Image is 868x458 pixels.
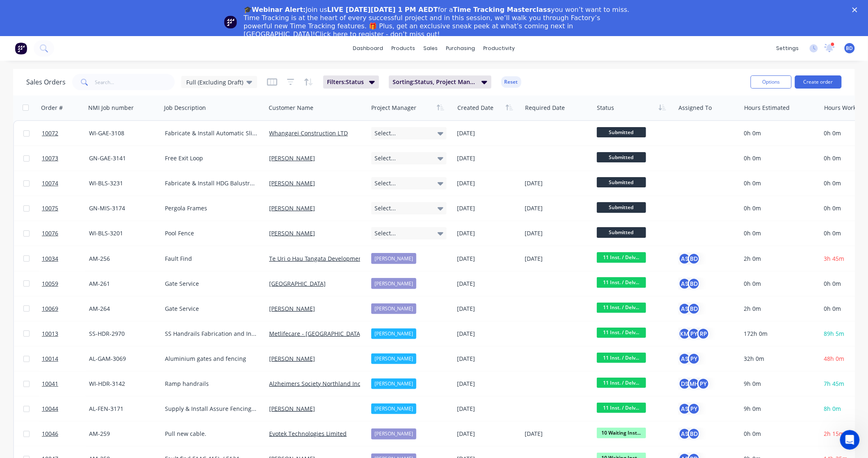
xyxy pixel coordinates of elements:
[165,380,258,388] div: Ramp handrails
[186,78,243,87] span: Full (Excluding Draft)
[597,277,646,287] span: 11 Inst. / Delv...
[501,76,521,88] button: Reset
[89,280,155,288] div: AM-261
[697,378,710,390] div: PY
[678,303,691,315] div: AS
[165,355,258,363] div: Aluminium gates and fencing
[480,42,519,55] div: productivity
[824,204,841,212] span: 0h 0m
[824,129,841,137] span: 0h 0m
[688,428,700,440] div: BD
[824,255,845,262] span: 3h 45m
[42,396,89,421] a: 10044
[678,378,710,390] button: DSMHPY
[42,296,89,321] a: 10069
[375,204,396,212] span: Select...
[15,42,27,55] img: Factory
[244,6,306,14] b: 🎓Webinar Alert:
[327,78,364,86] span: Filters: Status
[453,6,551,14] b: Time Tracking Masterclass
[244,6,631,39] div: Join us for a you won’t want to miss. Time Tracking is at the heart of every successful project a...
[269,179,315,187] a: [PERSON_NAME]
[89,305,155,313] div: AM-264
[164,104,206,112] div: Job Description
[95,74,175,90] input: Search...
[457,355,519,363] div: [DATE]
[525,255,590,263] div: [DATE]
[678,378,691,390] div: DS
[525,430,590,438] div: [DATE]
[597,328,646,338] span: 11 Inst. / Delv...
[678,428,691,440] div: AS
[89,355,155,363] div: AL-GAM-3069
[371,104,416,112] div: Project Manager
[269,255,375,262] a: Te Uri o Hau Tangata Development Ltd
[678,278,691,290] div: AS
[744,405,814,413] div: 9h 0m
[457,179,519,187] div: [DATE]
[269,380,361,387] a: Alzheimers Society Northland Inc
[597,303,646,313] span: 11 Inst. / Delv...
[41,104,63,112] div: Order #
[597,252,646,262] span: 11 Inst. / Delv...
[688,303,700,315] div: BD
[269,405,315,412] a: [PERSON_NAME]
[744,154,814,162] div: 0h 0m
[678,253,700,265] button: ASBD
[42,221,89,246] a: 10076
[42,255,58,263] span: 10034
[42,146,89,171] a: 10073
[42,204,58,212] span: 10075
[224,16,237,29] img: Profile image for Team
[457,154,519,162] div: [DATE]
[371,378,416,389] div: [PERSON_NAME]
[840,430,860,450] iframe: Intercom live chat
[744,179,814,187] div: 0h 0m
[525,104,565,112] div: Required Date
[824,305,841,312] span: 0h 0m
[688,403,700,415] div: PY
[269,355,315,362] a: [PERSON_NAME]
[846,45,853,52] span: BD
[744,255,814,263] div: 2h 0m
[42,154,58,162] span: 10073
[744,229,814,237] div: 0h 0m
[371,303,416,314] div: [PERSON_NAME]
[457,305,519,313] div: [DATE]
[388,42,420,55] div: products
[824,355,845,362] span: 48h 0m
[165,229,258,237] div: Pool Fence
[89,179,155,187] div: WI-BLS-3231
[597,202,646,212] span: Submitted
[269,305,315,312] a: [PERSON_NAME]
[375,229,396,237] span: Select...
[42,229,58,237] span: 10076
[349,42,388,55] a: dashboard
[323,75,379,89] button: Filters:Status
[824,380,845,387] span: 7h 45m
[457,129,519,137] div: [DATE]
[744,280,814,288] div: 0h 0m
[751,75,792,89] button: Options
[42,280,58,288] span: 10059
[688,278,700,290] div: BD
[597,403,646,413] span: 11 Inst. / Delv...
[371,328,416,339] div: [PERSON_NAME]
[457,280,519,288] div: [DATE]
[824,430,845,437] span: 2h 15m
[525,204,590,212] div: [DATE]
[42,129,58,137] span: 10072
[371,403,416,414] div: [PERSON_NAME]
[88,104,134,112] div: NMI Job number
[42,179,58,187] span: 10074
[89,430,155,438] div: AM-259
[457,104,493,112] div: Created Date
[165,430,258,438] div: Pull new cable.
[457,330,519,338] div: [DATE]
[597,353,646,363] span: 11 Inst. / Delv...
[42,196,89,221] a: 10075
[525,179,590,187] div: [DATE]
[824,229,841,237] span: 0h 0m
[744,204,814,212] div: 0h 0m
[744,430,814,438] div: 0h 0m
